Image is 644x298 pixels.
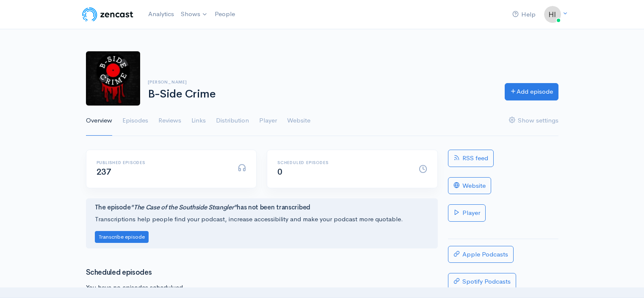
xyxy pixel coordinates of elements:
button: Transcribe episode [95,231,149,243]
a: People [211,5,238,23]
a: Transcribe episode [95,232,149,240]
a: Spotify Podcasts [448,273,516,290]
img: ZenCast Logo [81,6,135,23]
h3: Scheduled episodes [86,269,438,277]
a: Distribution [216,106,249,136]
span: 237 [97,167,111,177]
h6: Scheduled episodes [277,160,409,165]
span: 0 [277,167,282,177]
h4: The episode has not been transcribed [95,204,429,211]
a: Show settings [509,106,558,136]
h6: [PERSON_NAME] [148,80,495,84]
a: Player [448,204,486,222]
a: RSS feed [448,150,494,167]
img: ... [544,6,561,23]
a: Reviews [158,106,181,136]
p: Transcriptions help people find your podcast, increase accessibility and make your podcast more q... [95,214,429,224]
a: Website [287,106,310,136]
a: Analytics [145,5,177,23]
a: Apple Podcasts [448,246,514,263]
p: You have no episodes schedulued [86,283,438,292]
a: Player [259,106,277,136]
i: "The Case of the Southside Strangler" [130,203,237,211]
a: Website [448,177,491,195]
h1: B-Side Crime [148,88,495,100]
a: Shows [177,5,211,24]
a: Help [509,6,539,24]
a: Add episode [505,83,558,100]
a: Episodes [122,106,148,136]
a: Overview [86,106,112,136]
h6: Published episodes [97,160,228,165]
a: Links [191,106,206,136]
